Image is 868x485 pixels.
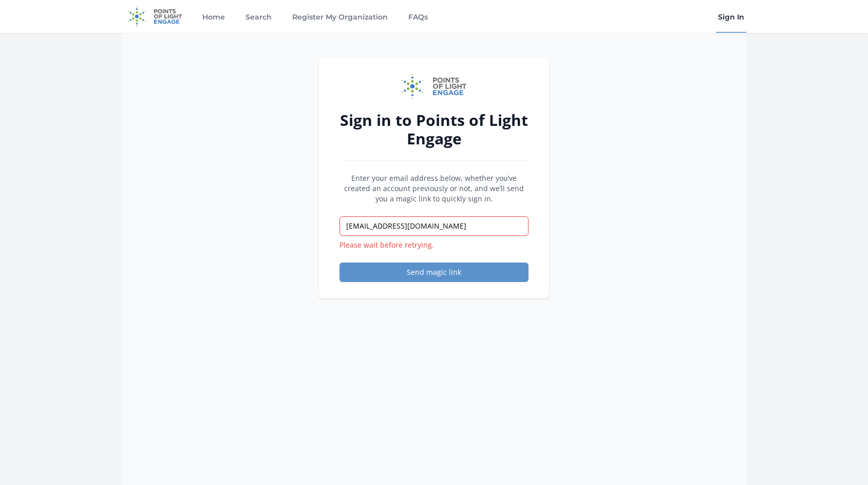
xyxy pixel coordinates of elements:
[339,173,529,204] p: Enter your email address below, whether you’ve created an account previously or not, and we’ll se...
[339,240,529,250] p: Please wait before retrying.
[339,111,529,148] h2: Sign in to Points of Light Engage
[402,74,466,99] img: Points of Light Engage logo
[339,263,529,282] button: Send magic link
[339,216,529,236] input: Email address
